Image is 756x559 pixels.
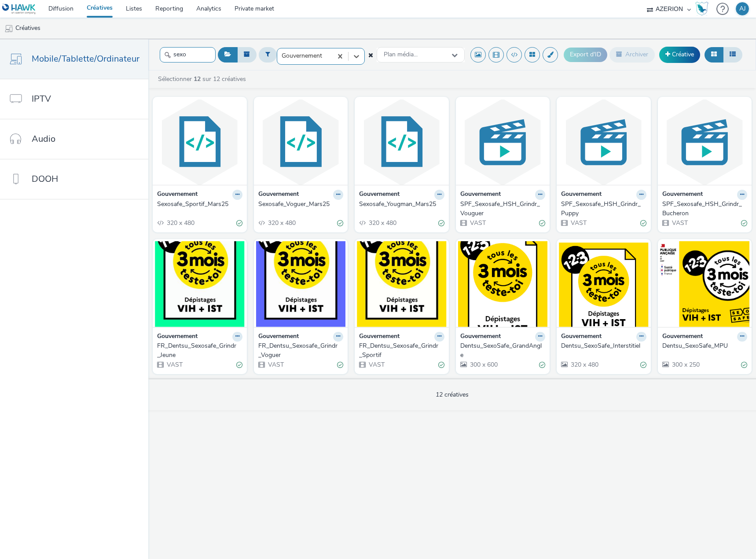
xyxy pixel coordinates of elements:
span: 12 créatives [436,390,469,399]
div: Valide [438,360,444,370]
span: VAST [671,219,688,227]
span: 320 x 480 [368,219,396,227]
strong: Gouvernement [157,190,198,200]
strong: Gouvernement [258,332,299,342]
a: FR_Dentsu_Sexosafe_Grindr_Voguer [258,342,344,360]
div: Valide [741,219,747,228]
div: Valide [539,360,545,370]
img: Dentsu_SexoSafe_GrandAngle visual [458,241,548,327]
button: Grille [705,47,723,62]
span: Plan média... [384,51,418,59]
img: SPF_Sexosafe_HSH_Grindr_Vouguer visual [458,99,548,185]
a: SPF_Sexosafe_HSH_Grindr_Vouguer [460,200,546,218]
img: SPF_Sexosafe_HSH_Grindr_Bucheron visual [660,99,750,185]
img: Hawk Academy [695,2,708,16]
div: Sexosafe_Sportif_Mars25 [157,200,239,209]
span: VAST [570,219,587,227]
img: SPF_Sexosafe_HSH_Grindr_Puppy visual [559,99,649,185]
a: Sélectionner sur 12 créatives [157,75,250,83]
img: FR_Dentsu_Sexosafe_Grindr_Sportif visual [357,241,447,327]
a: SPF_Sexosafe_HSH_Grindr_Bucheron [662,200,748,218]
a: Sexosafe_Voguer_Mars25 [258,200,344,209]
span: Audio [32,132,55,145]
a: Créative [659,47,700,63]
img: FR_Dentsu_Sexosafe_Grindr_Jeune visual [155,241,245,327]
div: Dentsu_SexoSafe_MPU [662,342,744,350]
strong: Gouvernement [561,190,602,200]
div: Valide [539,219,545,228]
strong: Gouvernement [662,190,703,200]
div: Valide [640,360,646,370]
a: Sexosafe_Yougman_Mars25 [359,200,444,209]
strong: Gouvernement [157,332,198,342]
span: 320 x 480 [166,219,195,227]
div: SPF_Sexosafe_HSH_Grindr_Vouguer [460,200,542,218]
div: Dentsu_SexoSafe_Interstitiel [561,342,643,350]
span: DOOH [32,173,58,185]
span: IPTV [32,92,51,105]
strong: Gouvernement [359,332,400,342]
img: FR_Dentsu_Sexosafe_Grindr_Voguer visual [256,241,346,327]
input: Rechercher... [160,47,216,63]
button: Liste [723,47,742,62]
div: FR_Dentsu_Sexosafe_Grindr_Voguer [258,342,340,360]
div: Valide [438,219,444,228]
div: Sexosafe_Voguer_Mars25 [258,200,340,209]
span: Mobile/Tablette/Ordinateur [32,52,139,65]
button: Archiver [609,47,655,62]
div: SPF_Sexosafe_HSH_Grindr_Bucheron [662,200,744,218]
button: Export d'ID [564,48,607,62]
strong: 12 [194,75,201,83]
span: VAST [469,219,486,227]
img: Sexosafe_Yougman_Mars25 visual [357,99,447,185]
div: FR_Dentsu_Sexosafe_Grindr_Sportif [359,342,441,360]
img: Dentsu_SexoSafe_Interstitiel visual [559,241,649,327]
div: Valide [236,360,242,370]
strong: Gouvernement [662,332,703,342]
div: AJ [739,2,746,15]
div: Valide [741,360,747,370]
strong: Gouvernement [561,332,602,342]
a: Dentsu_SexoSafe_GrandAngle [460,342,546,360]
img: undefined Logo [2,4,36,15]
a: FR_Dentsu_Sexosafe_Grindr_Jeune [157,342,242,360]
div: FR_Dentsu_Sexosafe_Grindr_Jeune [157,342,239,360]
strong: Gouvernement [460,190,501,200]
span: 300 x 600 [469,360,498,369]
span: 320 x 480 [267,219,296,227]
div: Valide [640,219,646,228]
div: SPF_Sexosafe_HSH_Grindr_Puppy [561,200,643,218]
div: Valide [337,360,343,370]
div: Valide [337,219,343,228]
span: 320 x 480 [570,360,598,369]
img: mobile [4,24,13,33]
span: VAST [166,360,183,369]
img: Dentsu_SexoSafe_MPU visual [660,241,750,327]
div: Sexosafe_Yougman_Mars25 [359,200,441,209]
div: Valide [236,219,242,228]
a: Dentsu_SexoSafe_Interstitiel [561,342,646,350]
span: 300 x 250 [671,360,700,369]
a: Hawk Academy [695,2,712,16]
a: Sexosafe_Sportif_Mars25 [157,200,242,209]
span: VAST [267,360,284,369]
a: FR_Dentsu_Sexosafe_Grindr_Sportif [359,342,444,360]
img: Sexosafe_Voguer_Mars25 visual [256,99,346,185]
span: VAST [368,360,385,369]
a: Dentsu_SexoSafe_MPU [662,342,748,350]
strong: Gouvernement [258,190,299,200]
img: Sexosafe_Sportif_Mars25 visual [155,99,245,185]
strong: Gouvernement [359,190,400,200]
strong: Gouvernement [460,332,501,342]
a: SPF_Sexosafe_HSH_Grindr_Puppy [561,200,646,218]
div: Dentsu_SexoSafe_GrandAngle [460,342,542,360]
